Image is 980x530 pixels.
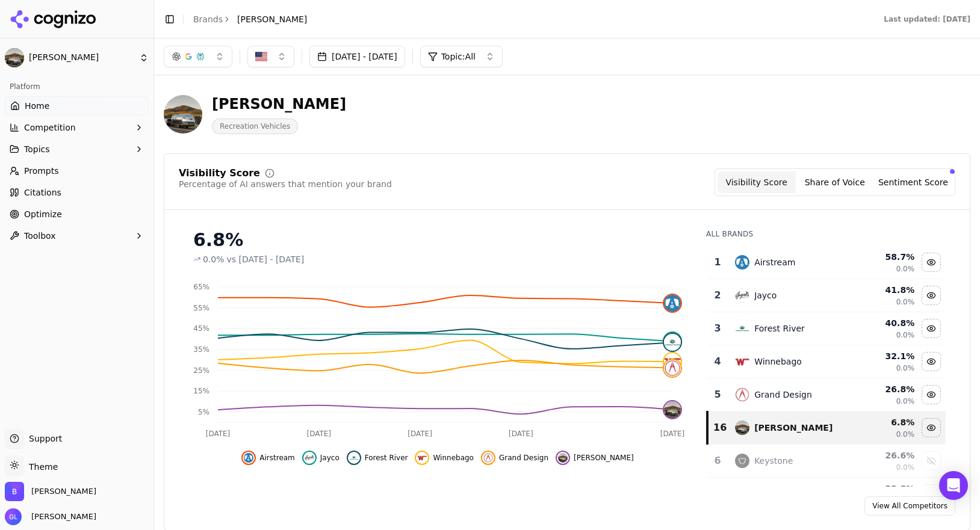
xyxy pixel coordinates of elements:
[179,178,392,190] div: Percentage of AI answers that mention your brand
[193,304,209,312] tspan: 55%
[854,482,914,495] div: 22.8 %
[922,319,941,338] button: Hide forest river data
[203,253,225,265] span: 0.0%
[707,378,946,411] tr: 5grand designGrand Design26.8%0.0%Hide grand design data
[241,451,295,465] button: Hide airstream data
[707,279,946,312] tr: 2jaycoJayco41.8%0.0%Hide jayco data
[939,471,968,500] div: Open Intercom Messenger
[754,422,833,434] div: [PERSON_NAME]
[735,421,749,435] img: bowlus
[227,253,305,265] span: vs [DATE] - [DATE]
[5,140,149,159] button: Topics
[707,312,946,345] tr: 3forest riverForest River40.8%0.0%Hide forest river data
[349,453,359,463] img: forest river
[664,401,681,418] img: bowlus
[854,383,914,395] div: 26.8 %
[31,486,96,497] span: Bowlus
[660,430,685,438] tspan: [DATE]
[5,48,24,67] img: Bowlus
[198,408,209,416] tspan: 5%
[864,496,955,516] a: View All Competitors
[664,353,681,370] img: winnebago
[735,387,749,402] img: grand design
[179,168,260,178] div: Visibility Score
[441,51,476,63] span: Topic: All
[735,255,749,270] img: airstream
[347,451,408,465] button: Hide forest river data
[922,385,941,404] button: Hide grand design data
[5,183,149,202] a: Citations
[193,13,307,25] nav: breadcrumb
[922,253,941,272] button: Hide airstream data
[754,356,802,368] div: Winnebago
[854,284,914,296] div: 41.8 %
[5,482,24,501] img: Bowlus
[854,449,914,461] div: 26.6 %
[854,350,914,362] div: 32.1 %
[5,482,96,501] button: Open organization switcher
[212,119,298,134] span: Recreation Vehicles
[854,416,914,428] div: 6.8 %
[735,454,749,468] img: keystone
[244,453,253,463] img: airstream
[718,171,796,193] button: Visibility Score
[922,352,941,371] button: Hide winnebago data
[884,14,970,24] div: Last updated: [DATE]
[754,455,793,467] div: Keystone
[712,354,723,369] div: 4
[735,288,749,303] img: jayco
[664,295,681,312] img: airstream
[712,255,723,270] div: 1
[5,205,149,224] a: Optimize
[922,418,941,437] button: Hide bowlus data
[24,122,76,134] span: Competition
[259,453,295,463] span: Airstream
[896,430,915,439] span: 0.0%
[302,451,340,465] button: Hide jayco data
[754,289,777,301] div: Jayco
[922,451,941,470] button: Show keystone data
[707,411,946,445] tr: 16bowlus[PERSON_NAME]6.8%0.0%Hide bowlus data
[664,334,681,351] img: forest river
[193,283,209,291] tspan: 65%
[24,433,62,445] span: Support
[707,345,946,378] tr: 4winnebagoWinnebago32.1%0.0%Hide winnebago data
[896,297,915,307] span: 0.0%
[5,508,22,525] img: Geneva Long
[896,463,915,472] span: 0.0%
[712,387,723,402] div: 5
[5,96,149,116] a: Home
[712,321,723,336] div: 3
[306,430,331,438] tspan: [DATE]
[712,454,723,468] div: 6
[707,478,946,511] tr: 22.8%Show lance data
[365,453,408,463] span: Forest River
[193,345,209,354] tspan: 35%
[509,430,533,438] tspan: [DATE]
[483,453,493,463] img: grand design
[896,396,915,406] span: 0.0%
[5,118,149,137] button: Competition
[193,324,209,333] tspan: 45%
[896,330,915,340] span: 0.0%
[558,453,568,463] img: bowlus
[707,445,946,478] tr: 6keystoneKeystone26.6%0.0%Show keystone data
[735,321,749,336] img: forest river
[433,453,473,463] span: Winnebago
[24,230,56,242] span: Toolbox
[408,430,432,438] tspan: [DATE]
[24,208,62,220] span: Optimize
[320,453,340,463] span: Jayco
[922,286,941,305] button: Hide jayco data
[664,360,681,377] img: grand design
[754,256,795,268] div: Airstream
[556,451,634,465] button: Hide bowlus data
[896,363,915,373] span: 0.0%
[193,366,209,375] tspan: 25%
[922,484,941,504] button: Show lance data
[499,453,548,463] span: Grand Design
[574,453,634,463] span: [PERSON_NAME]
[24,186,61,199] span: Citations
[193,14,223,24] a: Brands
[255,51,267,63] img: US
